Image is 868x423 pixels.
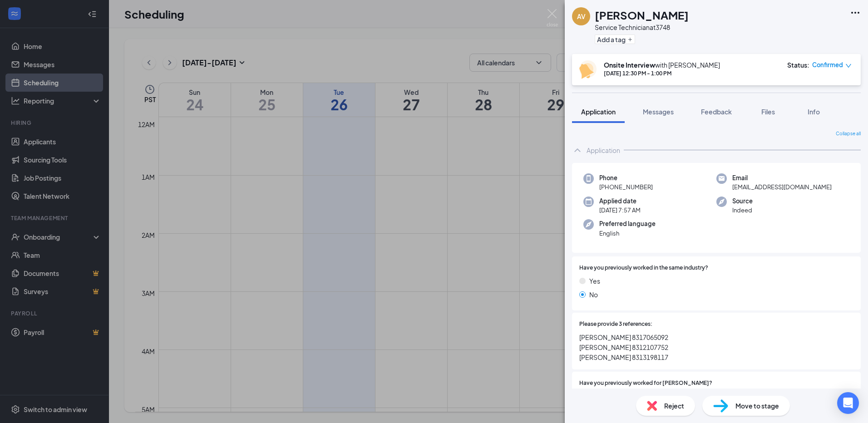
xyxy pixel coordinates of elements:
span: Indeed [732,206,753,215]
span: Preferred language [599,219,656,228]
svg: Ellipses [850,7,861,18]
span: Please provide 3 references: [579,320,652,329]
svg: ChevronUp [572,145,583,156]
span: Info [808,108,820,116]
span: [EMAIL_ADDRESS][DOMAIN_NAME] [732,182,832,192]
svg: Plus [627,37,633,42]
span: [DATE] 7:57 AM [599,206,641,215]
span: Email [732,173,832,182]
span: Confirmed [812,60,843,69]
div: with [PERSON_NAME] [604,60,720,69]
div: Service Technician at 3748 [595,23,689,32]
span: Messages [643,108,674,116]
span: Have you previously worked in the same industry? [579,264,708,272]
span: [PHONE_NUMBER] [599,182,653,192]
span: English [599,229,656,238]
span: down [845,63,852,69]
span: Have you previously worked for [PERSON_NAME]? [579,379,712,388]
h1: [PERSON_NAME] [595,7,689,23]
div: Status : [787,60,809,69]
span: [PERSON_NAME] 8317065092 [PERSON_NAME] 8312107752 [PERSON_NAME] 8313198117 [579,332,853,362]
span: Reject [664,401,684,411]
span: Move to stage [735,401,779,411]
div: AV [577,12,586,21]
span: Phone [599,173,653,182]
button: PlusAdd a tag [595,34,635,44]
span: Source [732,197,753,206]
span: Application [581,108,616,116]
b: Onsite Interview [604,61,655,69]
span: No [589,290,598,300]
div: [DATE] 12:30 PM - 1:00 PM [604,69,720,77]
span: Collapse all [836,130,861,138]
span: Yes [589,276,600,286]
div: Open Intercom Messenger [837,392,859,414]
div: Application [587,146,620,155]
span: Feedback [701,108,732,116]
span: Applied date [599,197,641,206]
span: Files [761,108,775,116]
